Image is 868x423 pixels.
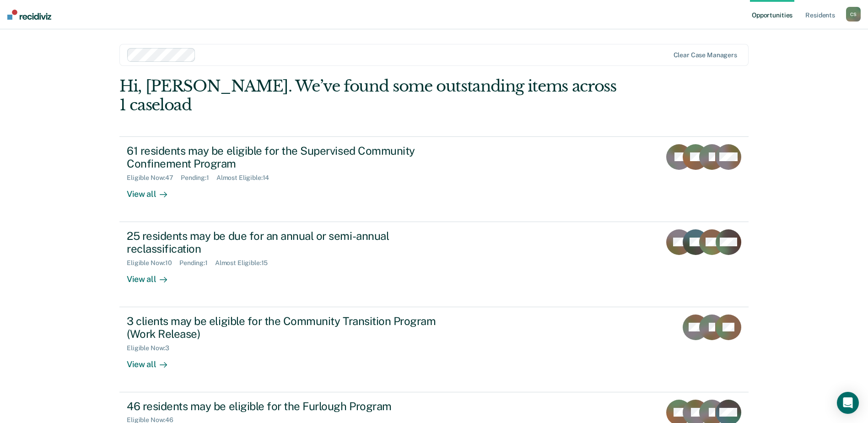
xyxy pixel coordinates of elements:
div: View all [127,267,178,285]
div: 46 residents may be eligible for the Furlough Program [127,400,448,413]
div: Eligible Now : 47 [127,174,181,182]
div: Eligible Now : 3 [127,344,177,352]
div: 3 clients may be eligible for the Community Transition Program (Work Release) [127,315,448,341]
img: Recidiviz [7,10,51,20]
div: Pending : 1 [181,174,216,182]
div: Hi, [PERSON_NAME]. We’ve found some outstanding items across 1 caseload [119,77,623,114]
div: C S [846,7,861,22]
button: CS [846,7,861,22]
div: 25 residents may be due for an annual or semi-annual reclassification [127,229,448,256]
div: View all [127,182,178,200]
div: Almost Eligible : 14 [216,174,277,182]
div: Eligible Now : 10 [127,259,179,267]
a: 61 residents may be eligible for the Supervised Community Confinement ProgramEligible Now:47Pendi... [119,136,749,222]
div: Pending : 1 [179,259,215,267]
div: Clear case managers [674,51,737,59]
div: Almost Eligible : 15 [215,259,275,267]
div: View all [127,352,178,370]
div: Open Intercom Messenger [837,392,859,414]
div: 61 residents may be eligible for the Supervised Community Confinement Program [127,144,448,171]
a: 25 residents may be due for an annual or semi-annual reclassificationEligible Now:10Pending:1Almo... [119,222,749,307]
a: 3 clients may be eligible for the Community Transition Program (Work Release)Eligible Now:3View all [119,307,749,392]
